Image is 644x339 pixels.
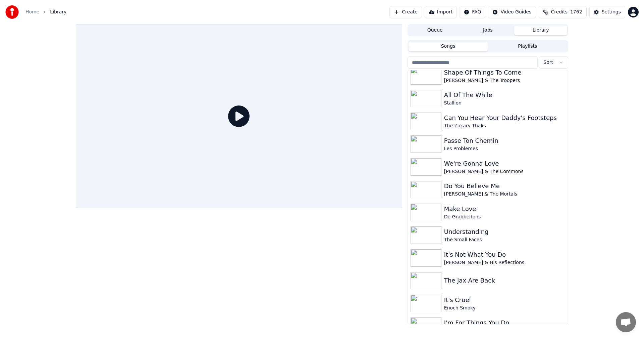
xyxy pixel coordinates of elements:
div: [PERSON_NAME] & The Mortals [444,191,565,198]
div: The Jax Are Back [444,276,565,285]
button: Songs [409,42,488,51]
span: Credits [551,9,568,15]
span: 1762 [570,9,582,15]
button: Video Guides [488,6,536,18]
div: Passe Ton Chemin [444,136,565,145]
div: I'm For Things You Do [444,318,565,328]
span: Sort [543,59,553,66]
div: Stallion [444,100,565,107]
div: Settings [602,9,621,15]
div: [PERSON_NAME] & The Troopers [444,77,565,84]
div: De Grabbeltons [444,214,565,220]
div: It's Not What You Do [444,250,565,259]
div: Shape Of Things To Come [444,68,565,77]
div: [PERSON_NAME] & His Reflections [444,259,565,266]
div: Do You Believe Me [444,181,565,191]
span: Library [50,9,66,15]
div: Open chat [616,312,636,332]
div: All Of The While [444,90,565,100]
div: The Zakary Thaks [444,123,565,129]
div: It's Cruel [444,295,565,305]
div: The Small Faces [444,237,565,243]
div: Les Problemes [444,145,565,152]
button: FAQ [460,6,485,18]
button: Playlists [488,42,567,51]
div: We're Gonna Love [444,159,565,168]
button: Library [514,26,567,35]
button: Credits1762 [539,6,587,18]
div: Understanding [444,227,565,237]
a: Home [25,9,39,15]
div: Can You Hear Your Daddy's Footsteps [444,113,565,123]
nav: breadcrumb [25,9,66,15]
button: Import [425,6,457,18]
button: Queue [409,26,462,35]
div: Make Love [444,204,565,214]
img: youka [5,5,19,19]
div: [PERSON_NAME] & The Commons [444,168,565,175]
button: Settings [589,6,625,18]
button: Create [389,6,422,18]
div: Enoch Smoky [444,305,565,311]
button: Jobs [462,26,515,35]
